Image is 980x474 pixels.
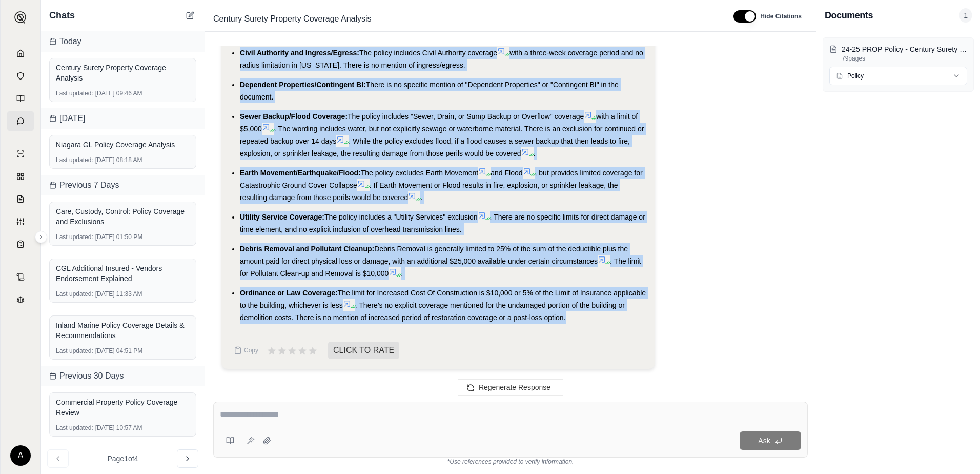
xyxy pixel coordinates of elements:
a: Documents Vault [7,66,34,86]
div: [DATE] 09:46 AM [56,89,190,97]
span: Debris Removal and Pollutant Cleanup: [240,245,374,253]
span: . [420,193,422,202]
span: . [534,149,536,157]
span: Civil Authority and Ingress/Egress: [240,49,359,57]
span: Regenerate Response [479,383,550,391]
a: Legal Search Engine [7,289,34,310]
span: Last updated: [56,290,93,298]
div: Century Surety Property Coverage Analysis [56,63,190,83]
div: [DATE] 11:33 AM [56,290,190,298]
div: Commercial Property Policy Coverage Review [56,397,190,418]
span: The policy includes "Sewer, Drain, or Sump Backup or Overflow" coverage [348,112,584,121]
span: The policy includes Civil Authority coverage [359,49,497,57]
span: The policy includes a "Utility Services" exclusion [324,213,478,221]
span: Sewer Backup/Flood Coverage: [240,112,348,121]
div: [DATE] 01:50 PM [56,233,190,241]
span: Hide Citations [760,12,802,21]
span: . [401,269,403,278]
img: Expand sidebar [14,11,27,24]
button: Expand sidebar [35,231,47,243]
span: Page 1 of 4 [108,453,138,464]
a: Single Policy [7,144,34,164]
span: . There's no explicit coverage mentioned for the undamaged portion of the building or demolition ... [240,301,625,322]
span: with a limit of $5,000 [240,112,638,133]
span: There is no specific mention of "Dependent Properties" or "Contingent BI" in the document. [240,81,619,101]
span: Utility Service Coverage: [240,213,324,221]
span: 1 [959,8,972,23]
span: Last updated: [56,347,93,355]
p: 24-25 PROP Policy - Century Surety Company eff 9252024.pdf [842,44,967,54]
span: Last updated: [56,89,93,97]
span: The policy excludes Earth Movement [361,169,479,177]
div: Niagara GL Policy Coverage Analysis [56,140,190,150]
span: . While the policy excludes flood, if a flood causes a sewer backup that then leads to fire, expl... [240,137,630,157]
a: Coverage Table [7,234,34,254]
div: [DATE] 04:51 PM [56,347,190,355]
span: CLICK TO RATE [328,342,399,359]
div: Previous 30 Days [41,366,205,386]
a: Contract Analysis [7,267,34,287]
button: New Chat [184,9,196,22]
span: Copy [244,346,258,354]
span: Last updated: [56,424,93,432]
div: Care, Custody, Control: Policy Coverage and Exclusions [56,206,190,227]
span: and Flood [491,169,522,177]
a: Claim Coverage [7,189,34,209]
div: [DATE] 10:57 AM [56,424,190,432]
span: . There are no specific limits for direct damage or time element, and no explicit inclusion of ov... [240,213,645,233]
div: A [10,445,31,466]
span: . The wording includes water, but not explicitly sewage or waterborne material. There is an exclu... [240,125,644,145]
span: Ask [758,437,770,445]
a: Chat [7,111,34,131]
div: Inland Marine Policy Coverage Details & Recommendations [56,320,190,341]
div: [DATE] 08:18 AM [56,156,190,164]
div: Edit Title [209,11,721,27]
div: CGL Additional Insured - Vendors Endorsement Explained [56,263,190,284]
div: [DATE] [41,108,205,129]
span: Debris Removal is generally limited to 25% of the sum of the deductible plus the amount paid for ... [240,245,628,265]
div: Previous 7 Days [41,175,205,195]
span: Century Surety Property Coverage Analysis [209,11,376,27]
span: Last updated: [56,233,93,241]
a: Custom Report [7,211,34,232]
button: Copy [230,340,262,361]
h3: Documents [825,8,873,23]
button: Ask [740,431,801,450]
span: . If Earth Movement or Flood results in fire, explosion, or sprinkler leakage, the resulting dama... [240,181,618,202]
button: Regenerate Response [458,379,563,396]
span: Earth Movement/Earthquake/Flood: [240,169,361,177]
span: , but provides limited coverage for Catastrophic Ground Cover Collapse [240,169,643,189]
a: Home [7,43,34,64]
span: The limit for Increased Cost Of Construction is $10,000 or 5% of the Limit of Insurance applicabl... [240,289,646,309]
a: Prompt Library [7,88,34,109]
span: Ordinance or Law Coverage: [240,289,338,297]
span: Last updated: [56,156,93,164]
div: Today [41,31,205,52]
span: Chats [49,8,75,23]
span: with a three-week coverage period and no radius limitation in [US_STATE]. There is no mention of ... [240,49,643,69]
span: Dependent Properties/Contingent BI: [240,81,366,89]
button: Expand sidebar [10,7,31,28]
a: Policy Comparisons [7,166,34,187]
span: . The limit for Pollutant Clean-up and Removal is $10,000 [240,257,641,278]
p: 79 pages [842,54,967,63]
div: *Use references provided to verify information. [213,458,808,466]
button: 24-25 PROP Policy - Century Surety Company eff 9252024.pdf79pages [829,44,967,63]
